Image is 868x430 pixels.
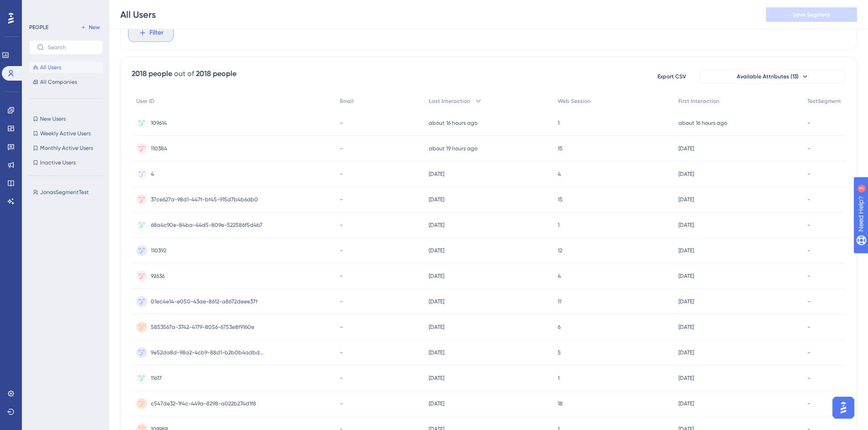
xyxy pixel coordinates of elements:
[700,69,846,84] button: Available Attributes (13)
[89,24,100,31] span: New
[429,171,444,177] time: [DATE]
[151,349,265,356] span: 9e52da8d-98a2-4cb9-88d1-b2b0b4adbdfa
[340,272,343,280] span: -
[737,73,799,80] span: Available Attributes (13)
[678,400,694,407] time: [DATE]
[558,272,561,280] span: 4
[40,144,93,152] span: Monthly Active Users
[429,375,444,381] time: [DATE]
[340,196,343,203] span: -
[132,68,172,79] div: 2018 people
[807,298,810,305] span: -
[128,24,174,42] button: Filter
[678,375,694,381] time: [DATE]
[678,120,727,126] time: about 16 hours ago
[29,77,103,87] button: All Companies
[429,400,444,407] time: [DATE]
[340,298,343,305] span: -
[40,130,91,137] span: Weekly Active Users
[151,221,262,229] span: 68a4c90e-84ba-44d5-809e-522586f5d4b7
[151,119,167,127] span: 109614
[429,222,444,228] time: [DATE]
[40,189,89,196] span: JonasSegmentTest
[807,247,810,254] span: -
[29,143,103,154] button: Monthly Active Users
[151,196,258,203] span: 37ce627a-98d1-447f-bf45-915d7b4b6db0
[429,120,478,126] time: about 16 hours ago
[429,298,444,305] time: [DATE]
[340,374,343,382] span: -
[174,68,194,79] div: out of
[21,2,57,13] span: Need Help?
[340,247,343,254] span: -
[77,22,103,33] button: New
[678,97,719,105] span: First Interaction
[558,196,563,203] span: 15
[340,97,354,105] span: Email
[807,119,810,127] span: -
[678,145,694,152] time: [DATE]
[340,170,343,178] span: -
[151,323,254,331] span: 5853567a-3742-4179-8056-6753e8f9160e
[429,97,470,105] span: Last Interaction
[558,221,560,229] span: 1
[63,5,66,12] div: 3
[29,157,103,168] button: Inactive Users
[649,69,694,84] button: Export CSV
[558,400,563,407] span: 18
[807,272,810,280] span: -
[678,298,694,305] time: [DATE]
[678,273,694,279] time: [DATE]
[807,374,810,382] span: -
[558,298,561,305] span: 11
[429,196,444,203] time: [DATE]
[151,272,164,280] span: 92636
[558,374,560,382] span: 1
[558,145,563,152] span: 15
[766,7,857,22] button: Save Segment
[429,273,444,279] time: [DATE]
[29,128,103,139] button: Weekly Active Users
[807,145,810,152] span: -
[657,73,686,80] span: Export CSV
[678,349,694,356] time: [DATE]
[340,119,343,127] span: -
[340,221,343,229] span: -
[429,324,444,330] time: [DATE]
[340,400,343,407] span: -
[136,97,154,105] span: User ID
[40,115,66,123] span: New Users
[120,8,156,21] div: All Users
[29,62,103,73] button: All Users
[151,247,166,254] span: 110392
[678,222,694,228] time: [DATE]
[558,119,560,127] span: 1
[151,170,154,178] span: 4
[40,64,61,71] span: All Users
[29,113,103,124] button: New Users
[340,323,343,331] span: -
[807,400,810,407] span: -
[40,78,77,86] span: All Companies
[678,196,694,203] time: [DATE]
[340,145,343,152] span: -
[151,374,162,382] span: 11617
[429,247,444,254] time: [DATE]
[196,68,236,79] div: 2018 people
[830,394,857,421] iframe: UserGuiding AI Assistant Launcher
[807,323,810,331] span: -
[48,44,95,51] input: Search
[429,145,478,152] time: about 19 hours ago
[149,27,164,38] span: Filter
[29,187,108,198] button: JonasSegmentTest
[151,145,167,152] span: 110384
[558,97,591,105] span: Web Session
[807,196,810,203] span: -
[558,349,561,356] span: 5
[678,324,694,330] time: [DATE]
[807,349,810,356] span: -
[807,221,810,229] span: -
[807,97,841,105] span: TestSegment
[29,24,48,31] div: PEOPLE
